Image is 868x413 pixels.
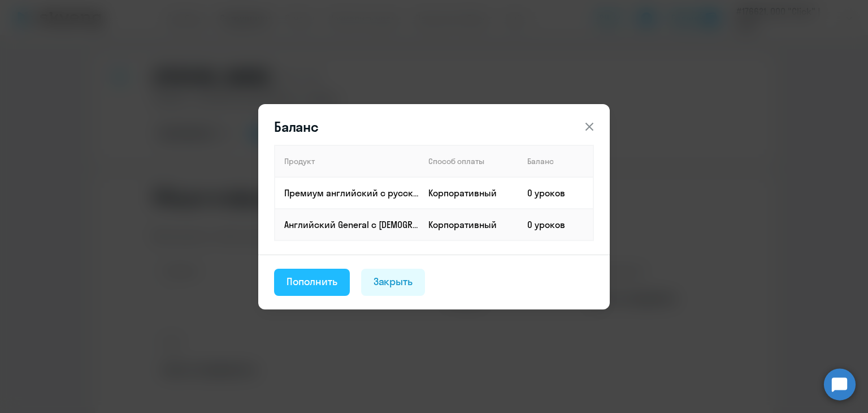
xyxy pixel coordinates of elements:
td: 0 уроков [518,209,593,240]
p: Английский General с [DEMOGRAPHIC_DATA] преподавателем [284,218,419,231]
th: Способ оплаты [419,145,518,177]
p: Премиум английский с русскоговорящим преподавателем [284,187,419,199]
button: Пополнить [274,269,350,296]
th: Баланс [518,145,593,177]
th: Продукт [275,145,419,177]
td: 0 уроков [518,177,593,209]
td: Корпоративный [419,209,518,240]
div: Закрыть [374,274,413,289]
td: Корпоративный [419,177,518,209]
header: Баланс [258,118,610,136]
div: Пополнить [287,274,337,289]
button: Закрыть [361,269,426,296]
